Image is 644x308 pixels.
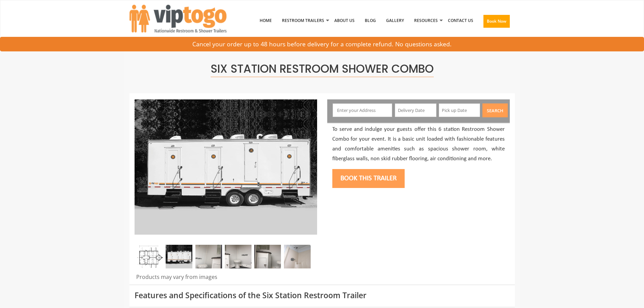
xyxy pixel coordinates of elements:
[225,245,252,268] img: Inside view of a stall and sink of Six Station Restroom Shower Combo Trailer
[360,3,381,38] a: Blog
[381,3,409,38] a: Gallery
[395,103,436,117] input: Delivery Date
[211,61,434,77] span: Six Station Restroom Shower Combo
[135,273,317,285] div: Products may vary from images
[284,245,311,268] img: Inside view of a shower of Six Station Restroom Shower Combo Trailer
[135,99,317,235] img: Full image for six shower combo restroom trailer
[483,15,510,28] button: Book Now
[439,103,480,117] input: Pick up Date
[478,3,515,42] a: Book Now
[409,3,443,38] a: Resources
[482,103,508,117] button: Search
[195,245,222,268] img: Inside view of a stall of Six Station Restroom Shower Combo Trailer
[332,169,405,188] button: Book this trailer
[443,3,478,38] a: Contact Us
[254,245,281,268] img: Inside view of a stall and sink of Six Station Restroom Shower Combo Trailer
[136,245,163,268] img: Floor Plan of 6 station restroom shower combo trailer
[277,3,329,38] a: Restroom Trailers
[617,281,644,308] button: Live Chat
[332,125,505,164] p: To serve and indulge your guests offer this 6 station Restroom Shower Combo for your event. It is...
[135,291,510,300] h3: Features and Specifications of the Six Station Restroom Trailer
[166,245,192,268] img: Full image for six shower combo restroom trailer
[333,103,392,117] input: Enter your Address
[255,3,277,38] a: Home
[329,3,360,38] a: About Us
[129,5,226,32] img: VIPTOGO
